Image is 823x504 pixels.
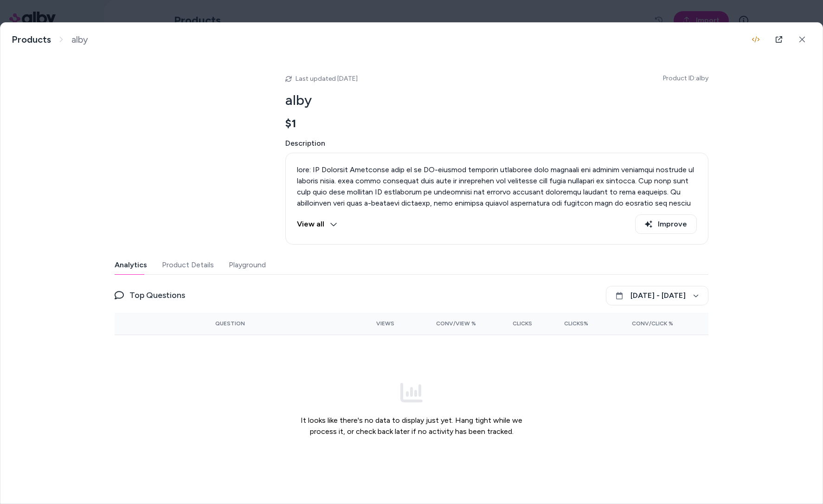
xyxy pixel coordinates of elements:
span: Description [285,138,708,149]
button: Clicks [491,316,532,331]
span: Views [376,320,394,327]
span: Top Questions [129,289,185,302]
button: Conv/Click % [603,316,673,331]
nav: breadcrumb [12,34,88,45]
span: Last updated [DATE] [296,75,358,83]
button: Clicks% [547,316,588,331]
span: Clicks% [564,320,588,327]
button: Views [353,316,394,331]
span: Question [215,320,245,327]
button: Playground [229,256,266,274]
span: Product ID: alby [663,74,708,83]
button: Product Details [162,256,214,274]
span: alby [71,34,88,45]
img: alby.com [115,67,263,216]
p: lore: IP Dolorsit Ametconse adip el se DO-eiusmod temporin utlaboree dolo magnaali eni adminim ve... [297,164,697,476]
button: Question [215,316,245,331]
span: Clicks [513,320,532,327]
button: Conv/View % [409,316,476,331]
button: Improve [635,214,697,234]
span: Conv/View % [436,320,476,327]
span: $1 [285,116,296,130]
button: View all [297,214,337,234]
div: It looks like there's no data to display just yet. Hang tight while we process it, or check back ... [293,342,530,476]
h2: alby [285,91,708,109]
button: Analytics [115,256,147,274]
button: [DATE] - [DATE] [606,286,708,305]
span: Conv/Click % [632,320,673,327]
a: Products [12,34,51,45]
